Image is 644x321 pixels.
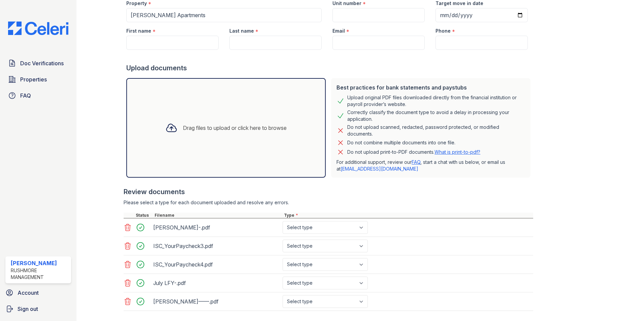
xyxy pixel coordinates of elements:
[436,28,451,34] label: Phone
[229,28,254,34] label: Last name
[18,289,39,297] span: Account
[5,73,71,86] a: Properties
[336,159,525,172] p: For additional support, review our , start a chat with us below, or email us at
[3,286,74,299] a: Account
[5,89,71,102] a: FAQ
[434,149,480,155] a: What is print-to-pdf?
[153,278,280,288] div: July LFY-.pdf
[153,241,280,251] div: ISC_YourPaycheck3.pdf
[124,187,533,197] div: Review documents
[126,28,151,34] label: First name
[5,57,71,70] a: Doc Verifications
[124,199,533,206] div: Please select a type for each document uploaded and resolve any errors.
[153,296,280,307] div: [PERSON_NAME]——.pdf
[134,213,153,218] div: Status
[11,267,68,281] div: Rushmore Management
[20,59,64,67] span: Doc Verifications
[412,159,420,165] a: FAQ
[11,259,68,267] div: [PERSON_NAME]
[3,302,74,316] a: Sign out
[20,92,31,100] span: FAQ
[153,259,280,270] div: ISC_YourPaycheck4.pdf
[18,305,38,313] span: Sign out
[347,109,525,122] div: Correctly classify the document type to avoid a delay in processing your application.
[20,75,47,83] span: Properties
[332,28,345,34] label: Email
[341,166,418,172] a: [EMAIL_ADDRESS][DOMAIN_NAME]
[183,124,287,132] div: Drag files to upload or click here to browse
[283,213,533,218] div: Type
[126,63,533,73] div: Upload documents
[336,83,525,92] div: Best practices for bank statements and paystubs
[347,139,455,147] div: Do not combine multiple documents into one file.
[153,222,280,233] div: [PERSON_NAME]-.pdf
[153,213,283,218] div: Filename
[3,22,74,35] img: CE_Logo_Blue-a8612792a0a2168367f1c8372b55b34899dd931a85d93a1a3d3e32e68fde9ad4.png
[347,149,480,155] p: Do not upload print-to-PDF documents.
[347,124,525,137] div: Do not upload scanned, redacted, password protected, or modified documents.
[347,94,525,108] div: Upload original PDF files downloaded directly from the financial institution or payroll provider’...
